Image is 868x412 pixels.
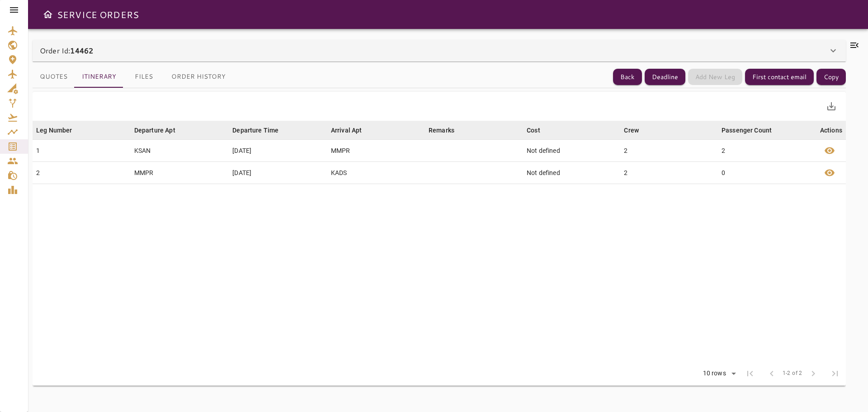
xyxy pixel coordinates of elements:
[331,125,362,136] div: Arrival Apt
[523,162,620,184] td: Not defined
[761,363,783,384] span: Previous Page
[232,125,290,136] span: Departure Time
[824,363,846,384] span: Last Page
[327,162,425,184] td: KADS
[33,40,846,62] div: Order Id:14462
[327,140,425,162] td: MMPR
[613,69,642,85] button: Back
[620,162,718,184] td: 2
[57,7,139,22] h6: SERVICE ORDERS
[331,125,374,136] span: Arrival Apt
[33,140,131,162] td: 1
[821,95,842,117] button: Export
[429,125,466,136] span: Remarks
[722,125,783,136] span: Passenger Count
[75,66,123,88] button: Itinerary
[645,69,685,85] button: Deadline
[33,66,75,88] button: Quotes
[826,101,837,112] span: save_alt
[229,162,327,184] td: [DATE]
[229,140,327,162] td: [DATE]
[36,125,72,136] div: Leg Number
[819,140,840,161] button: Details
[745,69,814,85] button: First contact email
[701,369,728,377] div: 10 rows
[523,140,620,162] td: Not defined
[624,125,639,136] div: Crew
[36,125,84,136] span: Leg Number
[620,140,718,162] td: 2
[718,140,816,162] td: 2
[624,125,651,136] span: Crew
[722,125,772,136] div: Passenger Count
[783,369,802,378] span: 1-2 of 2
[131,140,229,162] td: KSAN
[802,363,824,384] span: Next Page
[429,125,454,136] div: Remarks
[134,125,187,136] span: Departure Apt
[134,125,175,136] div: Departure Apt
[819,162,840,184] button: Details
[33,66,233,88] div: basic tabs example
[816,69,846,85] button: Copy
[527,125,540,136] div: Cost
[164,66,233,88] button: Order History
[70,45,93,56] b: 14462
[718,162,816,184] td: 0
[39,5,57,24] button: Open drawer
[527,125,552,136] span: Cost
[131,162,229,184] td: MMPR
[40,45,93,56] p: Order Id:
[739,363,761,384] span: First Page
[33,162,131,184] td: 2
[697,367,739,380] div: 10 rows
[232,125,278,136] div: Departure Time
[123,66,164,88] button: Files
